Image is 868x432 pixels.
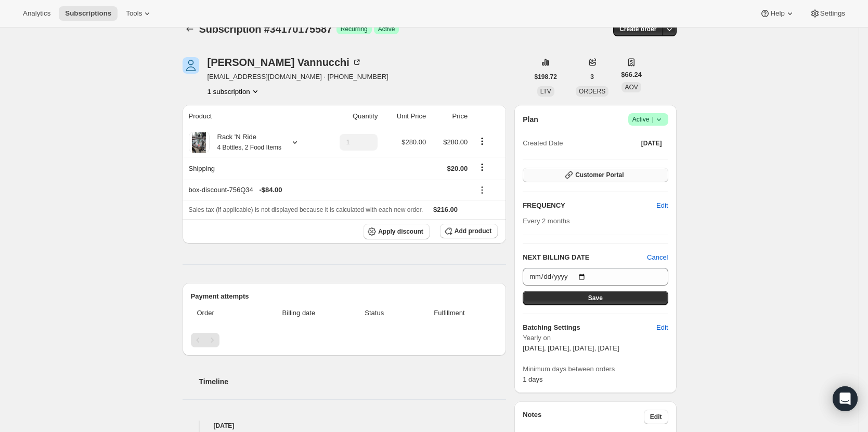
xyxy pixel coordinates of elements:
[17,6,57,21] button: Analytics
[523,410,644,424] h3: Notes
[641,139,662,147] span: [DATE]
[191,302,253,325] th: Order
[540,88,551,95] span: LTV
[210,132,281,153] div: Rack 'N Ride
[523,364,668,374] span: Minimum days between orders
[588,294,603,302] span: Save
[59,6,118,21] button: Subscriptions
[621,70,642,80] span: $66.24
[656,200,668,211] span: Edit
[378,25,395,33] span: Active
[523,114,538,125] h2: Plan
[632,114,664,125] span: Active
[401,138,426,146] span: $280.00
[199,376,507,387] h2: Timeline
[191,333,498,347] nav: Pagination
[474,161,490,173] button: Shipping actions
[256,308,342,318] span: Billing date
[613,22,663,36] button: Create order
[183,105,321,128] th: Product
[321,105,381,128] th: Quantity
[120,6,159,21] button: Tools
[447,165,468,172] span: $20.00
[183,157,321,180] th: Shipping
[440,224,498,238] button: Add product
[259,185,282,195] span: - $84.00
[191,291,498,302] h2: Payment attempts
[523,217,569,225] span: Every 2 months
[189,206,423,213] span: Sales tax (if applicable) is not displayed because it is calculated with each new order.
[455,227,491,235] span: Add product
[126,9,142,18] span: Tools
[635,136,668,151] button: [DATE]
[652,115,653,124] span: |
[523,138,563,148] span: Created Date
[474,136,490,147] button: Product actions
[650,319,674,336] button: Edit
[208,57,362,67] div: [PERSON_NAME] Vannucchi
[833,386,858,411] div: Open Intercom Messenger
[650,197,674,214] button: Edit
[619,25,656,33] span: Create order
[656,322,668,333] span: Edit
[208,86,261,97] button: Product actions
[443,138,468,146] span: $280.00
[535,73,557,81] span: $198.72
[523,168,668,182] button: Customer Portal
[433,206,458,213] span: $216.00
[23,9,50,18] span: Analytics
[523,375,542,383] span: 1 days
[523,333,668,343] span: Yearly on
[575,171,624,179] span: Customer Portal
[183,57,199,74] span: Sylvia Vannucchi
[754,6,801,21] button: Help
[523,200,656,211] h2: FREQUENCY
[770,9,784,18] span: Help
[644,410,668,424] button: Edit
[804,6,851,21] button: Settings
[625,84,638,91] span: AOV
[523,252,647,263] h2: NEXT BILLING DATE
[378,227,423,236] span: Apply discount
[590,73,594,81] span: 3
[199,23,332,35] span: Subscription #34170175587
[429,105,471,128] th: Price
[381,105,429,128] th: Unit Price
[528,70,563,84] button: $198.72
[348,308,401,318] span: Status
[523,291,668,305] button: Save
[820,9,845,18] span: Settings
[65,9,111,18] span: Subscriptions
[341,25,368,33] span: Recurring
[183,421,507,431] h4: [DATE]
[189,185,468,195] div: box-discount-756Q34
[217,144,281,151] small: 4 Bottles, 2 Food Items
[407,308,491,318] span: Fulfillment
[523,344,619,352] span: [DATE], [DATE], [DATE], [DATE]
[579,88,605,95] span: ORDERS
[647,252,668,263] button: Cancel
[364,224,430,239] button: Apply discount
[208,72,388,82] span: [EMAIL_ADDRESS][DOMAIN_NAME] · [PHONE_NUMBER]
[584,70,600,84] button: 3
[523,322,656,333] h6: Batching Settings
[650,413,662,421] span: Edit
[183,22,197,36] button: Subscriptions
